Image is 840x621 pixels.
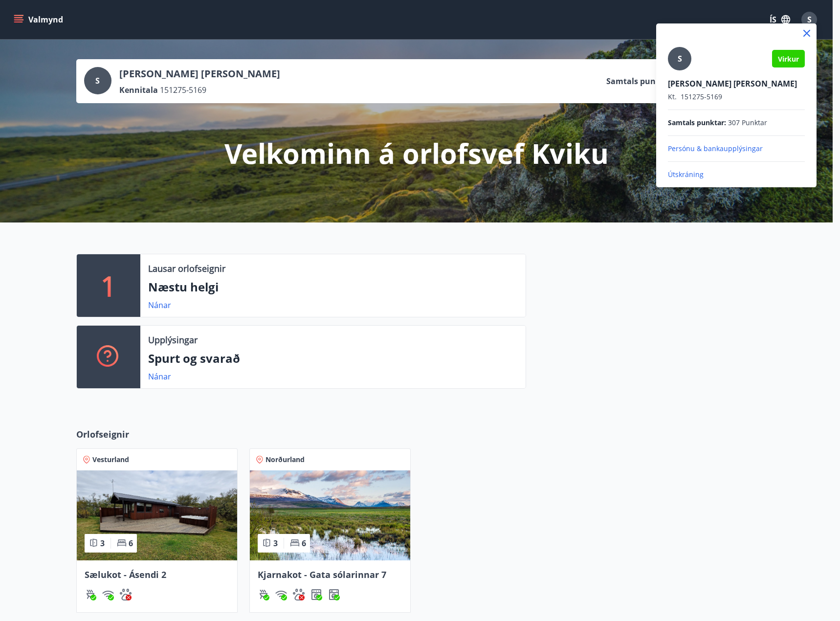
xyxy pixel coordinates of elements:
span: 307 Punktar [728,118,767,128]
p: [PERSON_NAME] [PERSON_NAME] [668,78,805,89]
span: Kt. [668,92,677,101]
p: Útskráning [668,170,805,179]
span: Virkur [778,54,799,64]
span: Samtals punktar : [668,118,726,128]
p: 151275-5169 [668,92,805,102]
span: S [678,53,682,64]
p: Persónu & bankaupplýsingar [668,144,805,154]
